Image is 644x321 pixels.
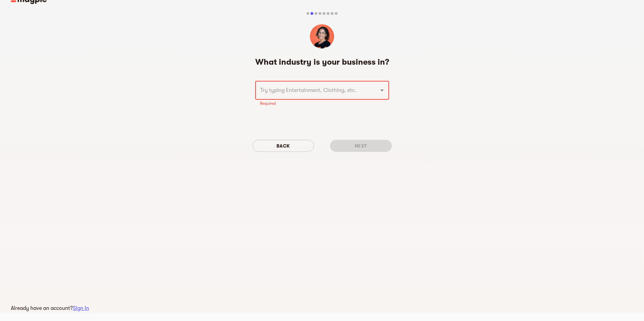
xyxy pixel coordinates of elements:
button: Open [377,86,387,95]
h5: What industry is your business in? [255,57,389,67]
a: Sign In [73,305,89,311]
span: Back [258,142,309,150]
p: Already have an account? [11,304,89,312]
img: Rakefet [310,24,334,49]
p: Required [260,101,384,106]
button: Back [253,140,314,152]
input: Try typing Entertainment, Clothing, etc. [258,84,367,97]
